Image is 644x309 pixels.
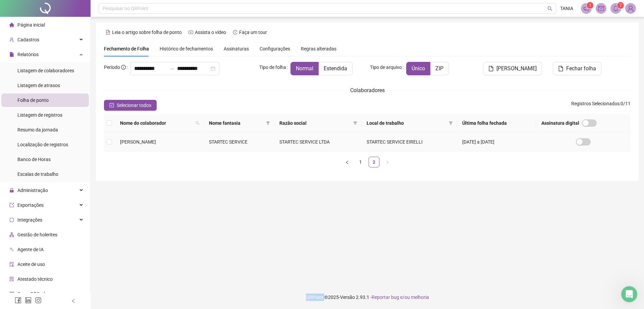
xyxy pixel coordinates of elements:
[109,103,114,108] span: check-square
[613,5,619,11] span: bell
[571,100,631,111] span: : 0 / 11
[385,160,389,164] span: right
[372,295,429,300] span: Reportar bug e/ou melhoria
[345,160,349,164] span: left
[457,114,536,132] th: Última folha fechada
[9,203,14,207] span: export
[17,188,48,193] span: Administração
[560,5,573,12] span: TANIA
[25,297,32,304] span: linkedin
[17,68,74,73] span: Listagem de colaboradores
[356,157,366,167] a: 1
[589,3,591,8] span: 1
[496,65,537,73] span: [PERSON_NAME]
[17,37,39,42] span: Cadastros
[17,83,60,88] span: Listagem de atrasos
[382,157,393,167] li: Próxima página
[260,46,290,51] span: Configurações
[209,119,263,127] span: Nome fantasia
[91,285,644,309] footer: QRPoint © 2025 - 2.93.1 -
[15,297,21,304] span: facebook
[104,65,120,70] span: Período
[279,119,351,127] span: Razão social
[274,132,361,151] td: STARTEC SERVICE LTDA
[266,121,270,125] span: filter
[617,2,624,9] sup: 7
[598,5,604,11] span: mail
[488,66,494,71] span: file
[587,2,593,9] sup: 1
[435,65,443,72] span: ZIP
[352,118,359,128] span: filter
[169,66,174,71] span: to
[361,132,457,151] td: STARTEC SERVICE EIRELLI
[9,277,14,281] span: solution
[342,157,353,167] button: left
[233,30,237,35] span: history
[17,127,58,132] span: Resumo da jornada
[340,295,355,300] span: Versão
[112,30,182,35] span: Leia o artigo sobre folha de ponto
[169,66,174,71] span: swap-right
[382,157,393,167] button: right
[449,121,453,125] span: filter
[17,52,39,57] span: Relatórios
[117,102,151,109] span: Selecionar todos
[367,119,446,127] span: Local de trabalho
[194,118,201,128] span: search
[9,292,14,296] span: qrcode
[626,3,636,13] img: 89109
[457,132,536,151] td: [DATE] a [DATE]
[621,286,637,302] iframe: Intercom live chat
[204,132,274,151] td: STARTEC SERVICE
[17,247,44,252] span: Agente de IA
[195,30,226,35] span: Assista o vídeo
[9,262,14,267] span: audit
[17,171,58,177] span: Escalas de trabalho
[259,64,286,71] span: Tipo de folha
[196,121,200,125] span: search
[9,52,14,57] span: file
[9,188,14,193] span: lock
[17,112,62,118] span: Listagem de registros
[353,121,357,125] span: filter
[71,299,76,303] span: left
[189,30,193,35] span: youtube
[541,119,579,127] span: Assinatura digital
[35,297,42,304] span: instagram
[106,30,110,35] span: file-text
[120,139,156,145] span: [PERSON_NAME]
[104,46,149,51] span: Fechamento de Folha
[17,98,49,103] span: Folha de ponto
[566,65,596,73] span: Fechar folha
[17,22,45,28] span: Página inicial
[547,6,552,11] span: search
[447,118,454,128] span: filter
[17,202,44,208] span: Exportações
[17,291,47,297] span: Gerar QRCode
[9,218,14,222] span: sync
[583,5,589,11] span: notification
[355,157,366,167] li: 1
[342,157,353,167] li: Página anterior
[104,100,157,111] button: Selecionar todos
[17,157,51,162] span: Banco de Horas
[558,66,563,71] span: file
[324,65,347,72] span: Estendida
[620,3,622,8] span: 7
[350,87,385,93] span: Colaboradores
[9,23,14,27] span: home
[483,62,542,75] button: [PERSON_NAME]
[9,232,14,237] span: apartment
[296,65,313,72] span: Normal
[9,37,14,42] span: user-add
[412,65,425,72] span: Único
[239,30,267,35] span: Faça um tour
[17,217,42,223] span: Integrações
[224,46,249,51] span: Assinaturas
[369,157,379,167] a: 2
[120,119,193,127] span: Nome do colaborador
[17,262,45,267] span: Aceite de uso
[553,62,601,75] button: Fechar folha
